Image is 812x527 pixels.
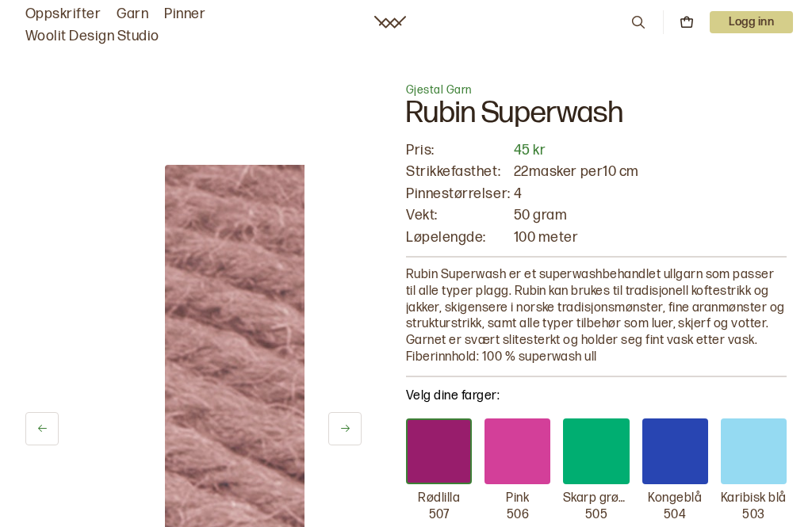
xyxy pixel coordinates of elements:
p: Kongeblå [648,491,702,507]
span: Gjestal Garn [406,83,472,97]
p: 22 masker per 10 cm [514,162,787,181]
p: 50 gram [514,206,787,224]
p: Rødlilla [418,491,460,507]
p: Strikkefasthet: [406,162,511,181]
p: Logg inn [710,11,793,33]
p: Karibisk blå [721,491,787,507]
p: 503 [742,507,764,524]
p: 4 [514,185,787,203]
p: Velg dine farger: [406,387,787,406]
a: Pinner [164,3,205,25]
button: User dropdown [710,11,793,33]
p: Vekt: [406,206,511,224]
p: Skarp grønn [563,491,630,507]
a: Woolit [374,16,406,29]
p: Pris: [406,141,511,159]
p: 100 meter [514,228,787,246]
a: Oppskrifter [25,3,101,25]
p: 45 kr [514,141,787,159]
a: Woolit Design Studio [25,25,159,48]
p: 507 [429,507,449,524]
p: Pink [506,491,529,507]
a: Garn [117,3,148,25]
h1: Rubin Superwash [406,98,787,141]
p: Løpelengde: [406,228,511,246]
p: Pinnestørrelser: [406,185,511,203]
p: 504 [664,507,686,524]
p: Rubin Superwash er et superwashbehandlet ullgarn som passer til alle typer plagg. Rubin kan bruke... [406,267,787,366]
p: 506 [507,507,529,524]
p: 505 [585,507,607,524]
